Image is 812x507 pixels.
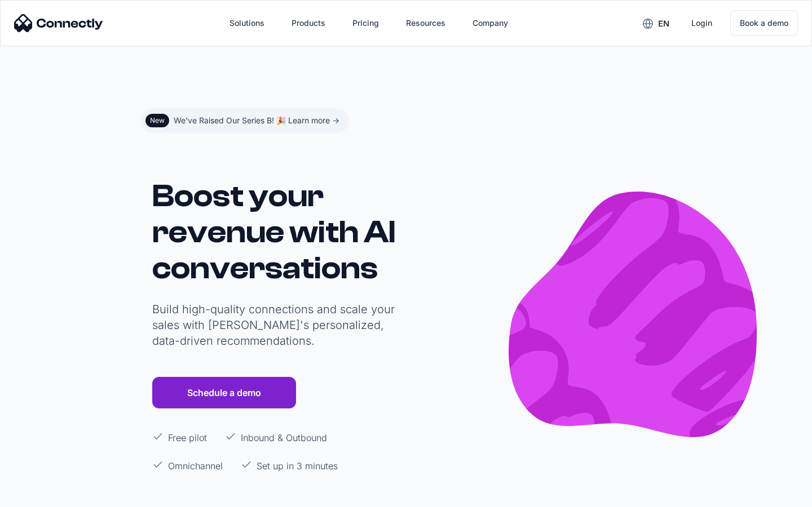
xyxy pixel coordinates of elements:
[152,301,400,349] p: Build high-quality connections and scale your sales with [PERSON_NAME]'s personalized, data-drive...
[352,15,379,31] div: Pricing
[658,16,669,32] div: en
[292,15,325,31] div: Products
[730,10,798,36] a: Book a demo
[23,487,68,503] ul: Language list
[141,108,348,133] a: NewWe've Raised Our Series B! 🎉 Learn more ->
[11,486,68,503] aside: Language selected: English
[14,14,103,32] img: Connectly Logo
[257,459,338,473] p: Set up in 3 minutes
[168,431,207,444] p: Free pilot
[168,459,223,473] p: Omnichannel
[230,15,264,31] div: Solutions
[152,178,400,286] h1: Boost your revenue with AI conversations
[473,15,508,31] div: Company
[150,116,165,125] div: New
[343,10,388,37] a: Pricing
[691,15,712,31] div: Login
[241,431,327,444] p: Inbound & Outbound
[152,377,296,408] a: Schedule a demo
[406,15,445,31] div: Resources
[174,113,339,128] div: We've Raised Our Series B! 🎉 Learn more ->
[682,10,721,37] a: Login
